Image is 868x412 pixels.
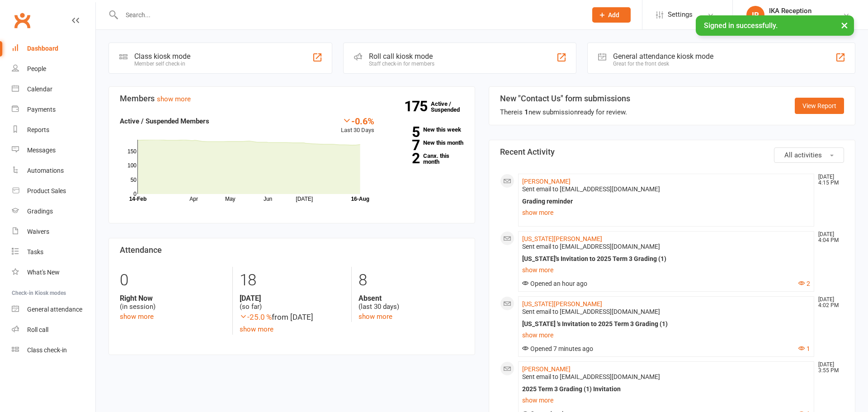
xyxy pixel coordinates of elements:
a: show more [120,313,154,321]
div: Payments [27,106,56,113]
div: Product Sales [27,187,66,194]
strong: Absent [359,294,464,303]
div: Class check-in [27,346,67,354]
div: Reports [27,126,49,133]
span: Sent email to [EMAIL_ADDRESS][DOMAIN_NAME] [522,243,660,250]
div: What's New [27,269,60,276]
strong: Right Now [120,294,226,303]
strong: [DATE] [240,294,345,303]
input: Search... [119,9,580,21]
a: Gradings [12,201,95,222]
strong: 5 [388,125,420,139]
div: Grading reminder [522,198,810,205]
a: 175Active / Suspended [431,94,471,119]
span: Opened 7 minutes ago [522,345,593,352]
button: 1 [798,345,810,353]
time: [DATE] 4:02 PM [814,297,844,308]
div: -0.6% [341,116,374,126]
div: 18 [240,267,345,294]
a: Class kiosk mode [12,340,95,360]
div: Great for the front desk [613,61,713,67]
div: (last 30 days) [359,294,464,311]
div: (so far) [240,294,345,311]
div: Class kiosk mode [134,52,190,61]
a: show more [522,264,810,276]
div: (in session) [120,294,226,311]
button: All activities [774,147,844,163]
span: -25.0 % [240,313,272,322]
div: Roll call kiosk mode [369,52,434,61]
h3: Attendance [120,246,464,255]
a: show more [522,394,810,407]
button: Add [592,7,631,23]
div: Automations [27,167,64,174]
div: Tasks [27,248,43,256]
a: [US_STATE][PERSON_NAME] [522,300,602,308]
a: Tasks [12,242,95,262]
a: Payments [12,99,95,120]
span: Settings [668,5,693,25]
span: Opened an hour ago [522,280,587,287]
strong: Active / Suspended Members [120,117,209,125]
div: Last 30 Days [341,116,374,135]
a: 2Canx. this month [388,153,464,165]
a: What's New [12,262,95,283]
div: Staff check-in for members [369,61,434,67]
span: Sent email to [EMAIL_ADDRESS][DOMAIN_NAME] [522,308,660,315]
div: People [27,65,46,72]
time: [DATE] 4:04 PM [814,232,844,243]
div: 2025 Term 3 Grading (1) Invitation [522,385,810,393]
div: Dashboard [27,45,58,52]
a: View Report [795,98,844,114]
div: IR [746,6,764,24]
span: Sent email to [EMAIL_ADDRESS][DOMAIN_NAME] [522,373,660,380]
div: Waivers [27,228,49,235]
div: [US_STATE]'s Invitation to 2025 Term 3 Grading (1) [522,255,810,263]
a: show more [157,95,191,103]
div: Ippon Karate Academy [769,15,833,23]
h3: New "Contact Us" form submissions [500,94,630,103]
a: Dashboard [12,38,95,59]
div: Messages [27,147,56,154]
a: [PERSON_NAME] [522,365,571,373]
span: All activities [784,151,822,159]
a: show more [359,313,392,321]
button: 2 [798,280,810,288]
div: General attendance kiosk mode [613,52,713,61]
div: 8 [359,267,464,294]
time: [DATE] 3:55 PM [814,362,844,374]
div: Roll call [27,326,48,333]
a: Roll call [12,320,95,340]
strong: 1 [524,108,528,116]
h3: Recent Activity [500,147,844,156]
a: [US_STATE][PERSON_NAME] [522,235,602,242]
span: Sent email to [EMAIL_ADDRESS][DOMAIN_NAME] [522,185,660,193]
div: 0 [120,267,226,294]
a: 7New this month [388,140,464,146]
a: show more [240,325,274,333]
strong: 7 [388,138,420,152]
time: [DATE] 4:15 PM [814,174,844,186]
a: 5New this week [388,127,464,133]
div: General attendance [27,306,82,313]
div: [US_STATE] 's Invitation to 2025 Term 3 Grading (1) [522,320,810,328]
div: Calendar [27,85,52,93]
a: Automations [12,161,95,181]
strong: 2 [388,152,420,165]
a: Clubworx [11,9,33,32]
a: Reports [12,120,95,140]
div: from [DATE] [240,311,345,323]
button: × [836,15,853,35]
a: show more [522,329,810,341]
a: [PERSON_NAME] [522,178,571,185]
div: Member self check-in [134,61,190,67]
span: Add [608,11,619,19]
div: IKA Reception [769,7,833,15]
a: Calendar [12,79,95,99]
div: There is new submission ready for review. [500,107,630,118]
strong: 175 [404,99,431,113]
a: Product Sales [12,181,95,201]
h3: Members [120,94,464,103]
div: Gradings [27,208,53,215]
a: Messages [12,140,95,161]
